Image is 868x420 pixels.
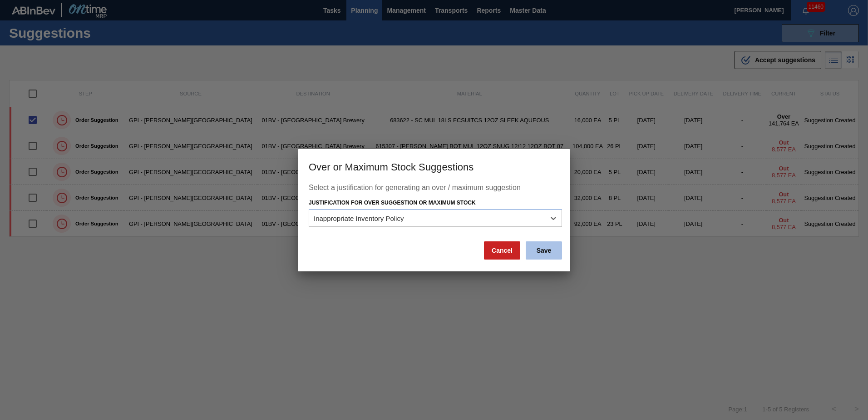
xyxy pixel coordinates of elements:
label: Justification for Over Suggestion or Maximum Stock [309,200,476,206]
button: Save [526,241,562,260]
h3: Over or Maximum Stock Suggestions [298,149,570,184]
div: Inappropriate Inventory Policy [314,215,404,222]
button: Cancel [484,241,520,260]
div: Select a justification for generating an over / maximum suggestion [309,184,559,196]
